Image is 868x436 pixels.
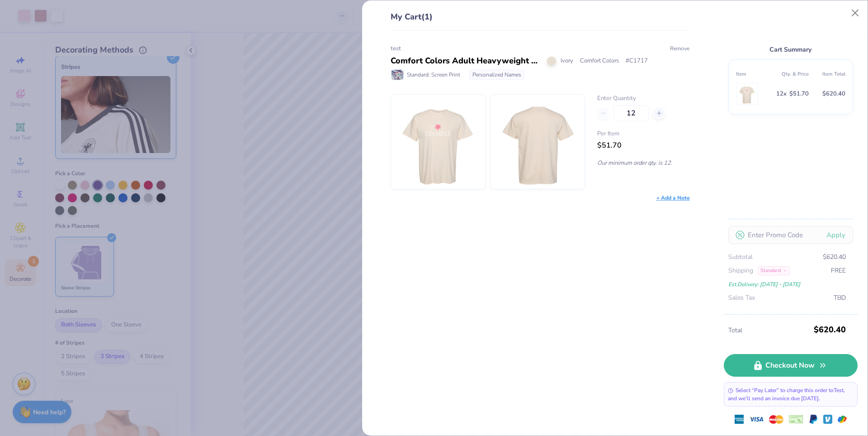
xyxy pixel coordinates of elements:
[391,11,690,31] div: My Cart (1)
[499,95,576,189] img: Comfort Colors C1717
[728,326,811,335] span: Total
[670,44,690,53] button: Remove
[758,266,790,275] div: Standard
[728,226,853,244] input: Enter Promo Code
[728,293,755,303] span: Sales Tax
[407,71,460,79] span: Standard: Screen Print
[736,67,773,81] th: Item
[597,129,689,139] span: Per Item
[822,89,845,99] span: $620.40
[823,415,832,424] img: Venmo
[391,55,540,67] div: Comfort Colors Adult Heavyweight T-Shirt
[613,105,649,121] input: – –
[724,382,858,407] div: Select “Pay Later” to charge this order to Test , and we’ll send an invoice due [DATE].
[809,415,818,424] img: Paypal
[769,412,783,426] img: master-card
[597,159,689,167] p: Our minimum order qty. is 12.
[847,5,864,22] button: Close
[814,321,846,338] span: $620.40
[561,57,573,66] span: Ivory
[728,252,753,262] span: Subtotal
[735,415,744,424] img: express
[831,266,846,276] span: FREE
[597,94,689,103] label: Enter Quantity
[789,415,803,424] img: cheque
[724,354,858,377] a: Checkout Now
[772,67,809,81] th: Qty. & Price
[749,412,764,426] img: visa
[626,57,648,66] span: # C1717
[738,83,756,105] img: Comfort Colors C1717
[728,266,753,276] span: Shipping
[392,70,403,80] img: Standard: Screen Print
[391,44,690,53] div: test
[656,194,690,202] div: + Add a Note
[399,95,477,189] img: Comfort Colors C1717
[728,279,846,289] div: Est. Delivery: [DATE] - [DATE]
[469,70,524,80] div: Personalized Names
[823,252,846,262] span: $620.40
[789,89,809,99] span: $51.70
[580,57,619,66] span: Comfort Colors
[597,140,622,150] span: $51.70
[834,293,846,303] span: TBD
[809,67,845,81] th: Item Total
[776,89,787,99] span: 12 x
[728,44,853,55] div: Cart Summary
[838,415,847,424] img: GPay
